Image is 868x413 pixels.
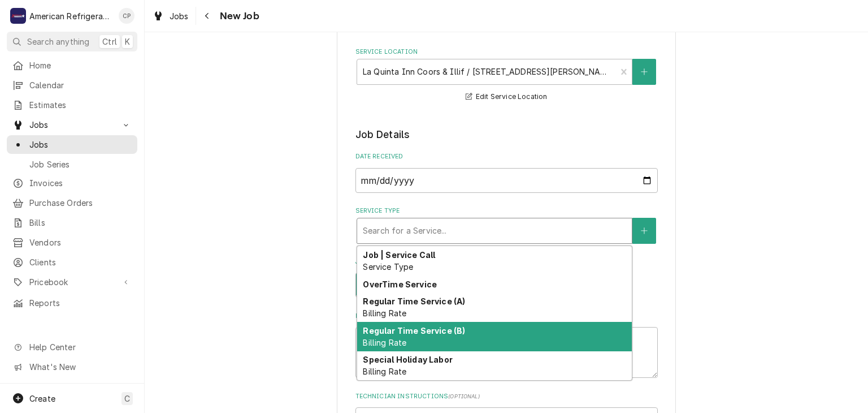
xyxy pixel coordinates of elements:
label: Service Location [355,48,658,57]
span: Billing Rate [363,338,406,347]
button: Create New Service [632,218,656,244]
button: Navigate back [198,7,216,25]
span: Ctrl [102,36,117,48]
label: Service Type [355,206,658,216]
span: Create [29,394,55,403]
a: Purchase Orders [7,193,137,212]
div: Date Received [355,152,658,192]
strong: OverTime Service [363,279,437,289]
strong: Special Holiday Labor [363,355,452,364]
span: Invoices [29,177,132,189]
span: Clients [29,256,132,268]
a: Estimates [7,96,137,114]
a: Reports [7,294,137,312]
span: Vendors [29,236,132,248]
span: C [124,393,130,405]
span: Help Center [29,341,131,353]
div: American Refrigeration LLC's Avatar [10,8,26,24]
svg: Create New Service [641,227,648,235]
a: Go to What's New [7,358,137,376]
strong: Job | Service Call [363,250,435,260]
legend: Job Details [355,127,658,142]
span: Billing Rate [363,367,406,376]
label: Reason For Call [355,312,658,321]
button: Create New Location [632,59,656,85]
a: Go to Pricebook [7,273,137,291]
span: Job Series [29,158,132,170]
span: Pricebook [29,276,115,288]
span: Calendar [29,79,132,91]
a: Bills [7,213,137,232]
div: Job Type [355,257,658,298]
a: Invoices [7,174,137,192]
span: Jobs [29,119,115,131]
input: yyyy-mm-dd [355,168,658,193]
span: What's New [29,361,131,373]
a: Jobs [7,135,137,154]
span: Home [29,59,132,71]
a: Job Series [7,155,137,174]
button: Search anythingCtrlK [7,32,137,51]
strong: Regular Time Service (B) [363,326,465,335]
span: ( optional ) [448,393,480,399]
span: Jobs [170,10,189,22]
a: Jobs [148,7,193,25]
div: Cordel Pyle's Avatar [119,8,134,24]
span: Bills [29,217,132,229]
label: Technician Instructions [355,392,658,401]
div: Service Location [355,48,658,104]
strong: Regular Time Service (A) [363,296,465,306]
span: New Job [216,8,259,24]
div: CP [119,8,134,24]
div: Service Type [355,206,658,243]
a: Home [7,56,137,75]
div: American Refrigeration LLC [29,10,112,22]
span: K [125,36,130,48]
button: Edit Service Location [464,90,549,104]
span: Search anything [27,36,89,48]
a: Vendors [7,233,137,252]
span: Purchase Orders [29,197,132,209]
span: Jobs [29,139,132,150]
span: Service Type [363,262,413,272]
a: Go to Jobs [7,115,137,134]
span: Billing Rate [363,308,406,318]
label: Job Type [355,257,658,266]
svg: Create New Location [641,68,648,76]
div: A [10,8,26,24]
span: Reports [29,297,132,309]
label: Date Received [355,152,658,161]
span: Estimates [29,99,132,111]
a: Calendar [7,76,137,94]
a: Go to Help Center [7,338,137,356]
div: Reason For Call [355,312,658,378]
a: Clients [7,253,137,272]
